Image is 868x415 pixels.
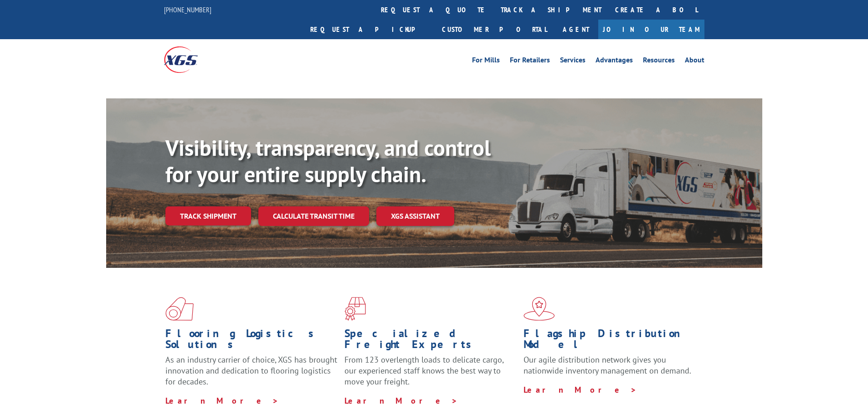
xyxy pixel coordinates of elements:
[258,206,369,226] a: Calculate transit time
[165,133,491,188] b: Visibility, transparency, and control for your entire supply chain.
[472,56,500,67] a: For Mills
[165,206,251,225] a: Track shipment
[554,20,598,39] a: Agent
[344,328,517,354] h1: Specialized Freight Experts
[524,384,637,395] a: Learn More >
[344,395,458,406] a: Learn More >
[303,20,435,39] a: Request a pickup
[376,206,454,226] a: XGS ASSISTANT
[165,328,338,354] h1: Flooring Logistics Solutions
[165,354,337,387] span: As an industry carrier of choice, XGS has brought innovation and dedication to flooring logistics...
[435,20,554,39] a: Customer Portal
[510,56,550,67] a: For Retailers
[560,56,586,67] a: Services
[344,297,366,321] img: xgs-icon-focused-on-flooring-red
[344,354,517,395] p: From 123 overlength loads to delicate cargo, our experienced staff knows the best way to move you...
[524,297,555,321] img: xgs-icon-flagship-distribution-model-red
[596,56,633,67] a: Advantages
[643,56,675,67] a: Resources
[165,297,194,321] img: xgs-icon-total-supply-chain-intelligence-red
[524,354,691,376] span: Our agile distribution network gives you nationwide inventory management on demand.
[598,20,704,39] a: Join Our Team
[524,328,696,354] h1: Flagship Distribution Model
[685,56,704,67] a: About
[165,395,279,406] a: Learn More >
[164,5,211,14] a: [PHONE_NUMBER]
